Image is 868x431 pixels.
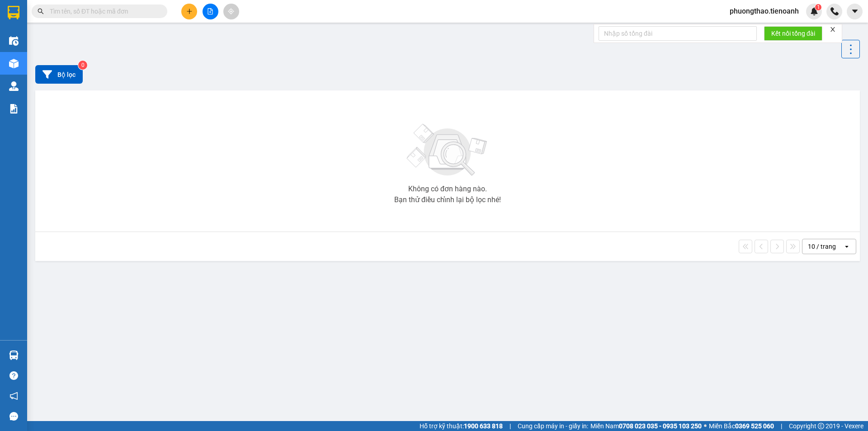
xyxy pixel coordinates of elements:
input: Nhập số tổng đài [599,26,757,41]
span: search [38,8,44,14]
span: close [830,26,836,33]
img: warehouse-icon [9,59,19,68]
span: message [9,412,18,421]
span: copyright [818,423,824,429]
span: Hỗ trợ kỹ thuật: [420,421,503,431]
img: icon-new-feature [810,7,818,15]
img: warehouse-icon [9,350,19,360]
img: warehouse-icon [9,81,19,91]
img: solution-icon [9,104,19,114]
div: Bạn thử điều chỉnh lại bộ lọc nhé! [394,196,501,204]
span: ⚪️ [704,424,707,428]
span: phuongthao.tienoanh [722,5,806,17]
span: Kết nối tổng đài [771,28,815,38]
button: plus [181,4,197,19]
span: Miền Bắc [709,421,774,431]
button: aim [223,4,239,19]
svg: open [843,243,850,250]
input: Tìm tên, số ĐT hoặc mã đơn [50,6,156,16]
span: notification [9,392,18,400]
div: Không có đơn hàng nào. [408,185,487,193]
div: 10 / trang [808,242,836,251]
span: Miền Nam [590,421,702,431]
span: plus [186,8,193,14]
span: aim [228,8,234,14]
sup: 1 [815,4,821,10]
strong: 1900 633 818 [464,422,503,430]
img: phone-icon [830,7,839,15]
span: | [509,421,511,431]
button: Kết nối tổng đài [764,26,822,41]
span: 1 [816,4,820,10]
img: svg+xml;base64,PHN2ZyBjbGFzcz0ibGlzdC1wbHVnX19zdmciIHhtbG5zPSJodHRwOi8vd3d3LnczLm9yZy8yMDAwL3N2Zy... [402,118,493,182]
button: caret-down [847,4,863,19]
strong: 0369 525 060 [735,422,774,430]
sup: 0 [78,61,87,70]
span: Cung cấp máy in - giấy in: [518,421,588,431]
button: file-add [203,4,218,19]
strong: 0708 023 035 - 0935 103 250 [619,422,702,430]
img: warehouse-icon [9,36,19,46]
button: Bộ lọc [35,65,83,84]
span: file-add [207,8,213,14]
span: | [781,421,782,431]
img: logo-vxr [8,6,19,19]
span: caret-down [851,7,859,15]
span: question-circle [9,371,18,380]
